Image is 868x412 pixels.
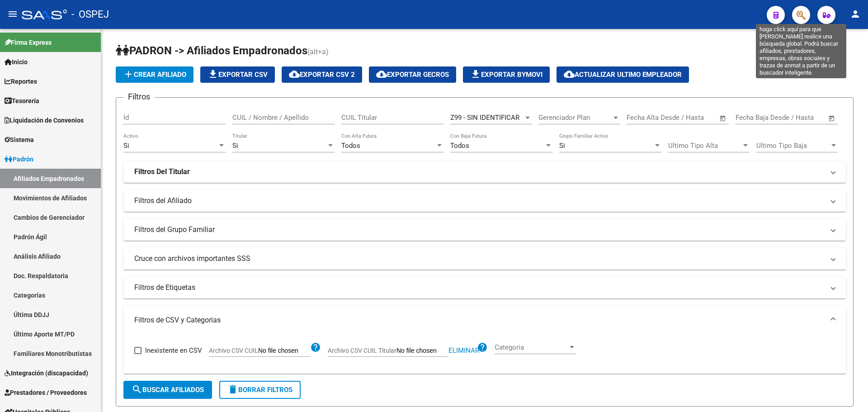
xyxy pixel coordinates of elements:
[123,306,846,335] mat-expansion-panel-header: Filtros de CSV y Categorias
[5,388,87,398] span: Prestadores / Proveedores
[756,142,830,150] span: Ultimo Tipo Baja
[123,335,846,374] div: Filtros de CSV y Categorias
[396,347,448,355] input: Archivo CSV CUIL Titular
[5,38,52,47] span: Firma Express
[495,343,568,351] span: Categoria
[208,69,218,80] mat-icon: file_download
[627,114,663,122] input: Fecha inicio
[7,9,18,19] mat-icon: menu
[132,386,204,394] span: Buscar Afiliados
[837,381,859,403] iframe: Intercom live chat
[123,142,129,150] span: Si
[227,384,238,395] mat-icon: delete
[470,69,481,80] mat-icon: file_download
[448,348,479,354] button: Eliminar
[227,386,292,394] span: Borrar Filtros
[282,66,362,83] button: Exportar CSV 2
[5,57,28,67] span: Inicio
[258,347,310,355] input: Archivo CSV CUIL
[718,113,728,123] button: Open calendar
[134,196,824,206] mat-panel-title: Filtros del Afiliado
[208,71,268,79] span: Exportar CSV
[123,248,846,270] mat-expansion-panel-header: Cruce con archivos importantes SSS
[538,114,612,122] span: Gerenciador Plan
[5,76,37,86] span: Reportes
[736,114,772,122] input: Fecha inicio
[450,142,469,150] span: Todos
[200,66,275,83] button: Exportar CSV
[5,368,88,378] span: Integración (discapacidad)
[376,69,387,80] mat-icon: cloud_download
[5,96,39,106] span: Tesorería
[116,44,307,57] span: PADRON -> Afiliados Empadronados
[5,115,84,125] span: Liquidación de Convenios
[564,71,682,79] span: Actualizar ultimo Empleador
[123,190,846,212] mat-expansion-panel-header: Filtros del Afiliado
[557,66,689,83] button: Actualizar ultimo Empleador
[559,142,565,150] span: Si
[134,167,190,177] strong: Filtros Del Titular
[145,345,202,356] span: Inexistente en CSV
[369,66,456,83] button: Exportar GECROS
[209,347,258,354] span: Archivo CSV CUIL
[123,381,212,399] button: Buscar Afiliados
[232,142,238,150] span: Si
[71,5,109,24] span: - OSPEJ
[134,254,824,264] mat-panel-title: Cruce con archivos importantes SSS
[123,71,186,79] span: Crear Afiliado
[123,69,134,80] mat-icon: add
[5,154,33,164] span: Padrón
[134,225,824,235] mat-panel-title: Filtros del Grupo Familiar
[134,315,824,325] mat-panel-title: Filtros de CSV y Categorias
[289,69,300,80] mat-icon: cloud_download
[134,283,824,293] mat-panel-title: Filtros de Etiquetas
[564,69,575,80] mat-icon: cloud_download
[827,113,837,123] button: Open calendar
[132,384,142,395] mat-icon: search
[116,66,193,83] button: Crear Afiliado
[123,161,846,183] mat-expansion-panel-header: Filtros Del Titular
[123,277,846,298] mat-expansion-panel-header: Filtros de Etiquetas
[850,9,861,19] mat-icon: person
[463,66,550,83] button: Exportar Bymovi
[470,71,542,79] span: Exportar Bymovi
[328,347,396,354] span: Archivo CSV CUIL Titular
[341,142,360,150] span: Todos
[448,346,479,355] span: Eliminar
[307,47,329,56] span: (alt+a)
[671,114,715,122] input: Fecha fin
[123,219,846,241] mat-expansion-panel-header: Filtros del Grupo Familiar
[668,142,741,150] span: Ultimo Tipo Alta
[477,342,488,353] mat-icon: help
[376,71,449,79] span: Exportar GECROS
[219,381,301,399] button: Borrar Filtros
[5,135,34,145] span: Sistema
[780,114,824,122] input: Fecha fin
[450,114,519,122] span: Z99 - SIN IDENTIFICAR
[289,71,355,79] span: Exportar CSV 2
[123,90,155,103] h3: Filtros
[310,342,321,353] mat-icon: help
